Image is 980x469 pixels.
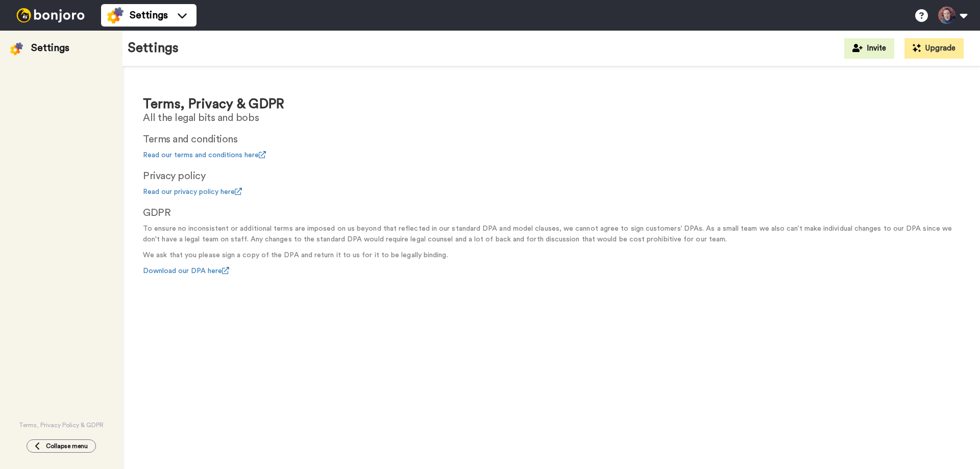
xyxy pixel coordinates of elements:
img: settings-colored.svg [107,7,124,23]
p: To ensure no inconsistent or additional terms are imposed on us beyond that reflected in our stan... [143,224,960,245]
a: Read our terms and conditions here [143,152,266,159]
button: Upgrade [904,38,964,59]
button: Invite [844,38,894,59]
h2: Terms and conditions [143,134,960,145]
div: Settings [31,41,69,55]
a: Read our privacy policy here [143,188,242,195]
p: We ask that you please sign a copy of the DPA and return it to us for it to be legally binding. [143,250,960,261]
span: Collapse menu [46,442,88,450]
button: Collapse menu [27,439,96,453]
h2: All the legal bits and bobs [143,112,960,124]
a: Download our DPA here [143,267,229,275]
h1: Terms, Privacy & GDPR [143,97,960,112]
img: settings-colored.svg [10,42,23,55]
h1: Settings [128,41,179,56]
img: bj-logo-header-white.svg [12,8,89,22]
h2: GDPR [143,207,960,218]
span: Settings [130,8,168,22]
h2: Privacy policy [143,170,960,182]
